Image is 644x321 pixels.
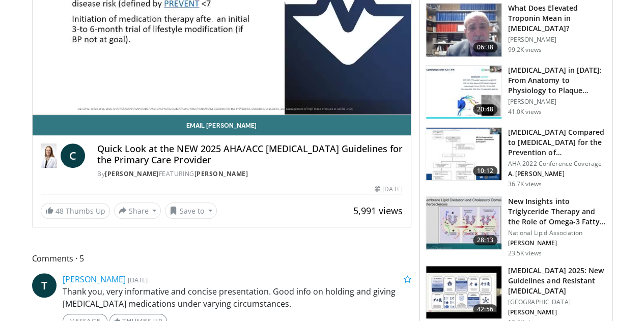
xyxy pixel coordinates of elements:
span: 5,991 views [353,205,403,217]
p: 36.7K views [508,180,542,188]
small: [DATE] [128,275,148,284]
p: 41.0K views [508,108,542,116]
h4: Quick Look at the NEW 2025 AHA/ACC [MEDICAL_DATA] Guidelines for the Primary Care Provider [97,143,402,165]
img: 7c0f9b53-1609-4588-8498-7cac8464d722.150x105_q85_crop-smart_upscale.jpg [426,128,501,181]
div: By FEATURING [97,169,402,179]
p: National Lipid Association [508,229,606,237]
img: 823da73b-7a00-425d-bb7f-45c8b03b10c3.150x105_q85_crop-smart_upscale.jpg [426,66,501,119]
a: 48 Thumbs Up [41,203,110,219]
h3: [MEDICAL_DATA] Compared to [MEDICAL_DATA] for the Prevention of… [508,127,606,158]
a: Email [PERSON_NAME] [33,115,411,135]
span: 10:12 [473,166,497,176]
span: 20:48 [473,104,497,114]
p: [PERSON_NAME] [508,239,606,247]
p: Thank you, very informative and concise presentation. Good info on holding and giving [MEDICAL_DA... [63,285,411,310]
p: [PERSON_NAME] [508,36,606,44]
span: 06:38 [473,42,497,52]
p: [PERSON_NAME] [508,308,606,316]
span: Comments 5 [32,252,411,265]
p: 23.5K views [508,249,542,257]
img: 45ea033d-f728-4586-a1ce-38957b05c09e.150x105_q85_crop-smart_upscale.jpg [426,197,501,250]
p: 99.2K views [508,46,542,54]
h3: What Does Elevated Troponin Mean in [MEDICAL_DATA]? [508,3,606,34]
h3: [MEDICAL_DATA] in [DATE]: From Anatomy to Physiology to Plaque Burden and … [508,65,606,96]
h3: New Insights into Triglyceride Therapy and the Role of Omega-3 Fatty… [508,196,606,227]
span: 28:13 [473,235,497,245]
p: [GEOGRAPHIC_DATA] [508,298,606,306]
span: 48 [55,206,64,216]
p: A. [PERSON_NAME] [508,170,606,178]
p: AHA 2022 Conference Coverage [508,160,606,168]
a: [PERSON_NAME] [63,274,126,285]
img: 280bcb39-0f4e-42eb-9c44-b41b9262a277.150x105_q85_crop-smart_upscale.jpg [426,266,501,319]
a: C [61,143,85,168]
a: T [32,273,57,298]
h3: [MEDICAL_DATA] 2025: New Guidelines and Resistant [MEDICAL_DATA] [508,266,606,296]
a: [PERSON_NAME] [194,169,248,178]
a: 06:38 What Does Elevated Troponin Mean in [MEDICAL_DATA]? [PERSON_NAME] 99.2K views [426,3,606,57]
a: 20:48 [MEDICAL_DATA] in [DATE]: From Anatomy to Physiology to Plaque Burden and … [PERSON_NAME] 4... [426,65,606,119]
img: 98daf78a-1d22-4ebe-927e-10afe95ffd94.150x105_q85_crop-smart_upscale.jpg [426,4,501,56]
span: 42:56 [473,304,497,314]
a: 10:12 [MEDICAL_DATA] Compared to [MEDICAL_DATA] for the Prevention of… AHA 2022 Conference Covera... [426,127,606,188]
a: 28:13 New Insights into Triglyceride Therapy and the Role of Omega-3 Fatty… National Lipid Associ... [426,196,606,257]
img: Dr. Catherine P. Benziger [41,143,57,168]
button: Save to [165,202,217,219]
div: [DATE] [375,185,402,194]
p: [PERSON_NAME] [508,98,606,106]
button: Share [114,202,161,219]
a: [PERSON_NAME] [105,169,159,178]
